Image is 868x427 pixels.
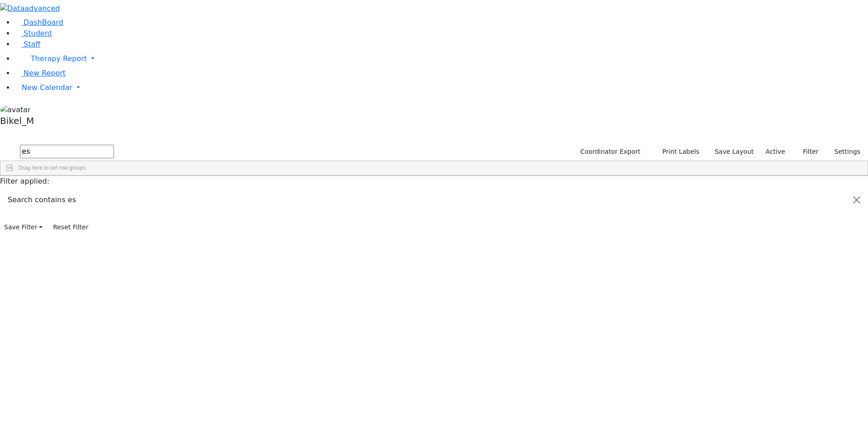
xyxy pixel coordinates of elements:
span: New Report [24,69,66,77]
button: Print Labels [652,145,703,159]
label: Active [762,145,789,159]
a: DashBoard [14,18,63,27]
button: Reset Filter [49,220,92,234]
span: DashBoard [24,18,63,27]
a: New Calendar [14,79,868,97]
span: Drag here to set row groups [19,165,86,171]
a: Student [14,29,52,38]
button: Save Layout [711,145,758,159]
a: Therapy Report [14,50,868,68]
span: Therapy Report [31,54,87,63]
span: Student [24,29,52,38]
button: Coordinator Export [574,145,644,159]
button: Close [846,187,868,213]
input: Search [20,145,114,158]
a: New Report [14,69,66,77]
button: Settings [823,145,864,159]
button: Filter [791,145,823,159]
a: Staff [14,40,40,48]
span: Staff [24,40,40,48]
span: New Calendar [22,83,72,92]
